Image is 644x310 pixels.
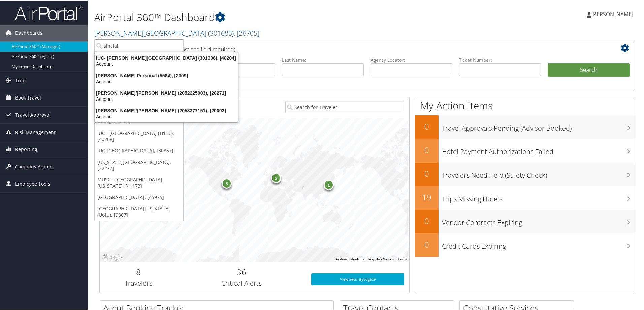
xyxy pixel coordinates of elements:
[15,106,51,123] span: Travel Approval
[95,202,183,220] a: [GEOGRAPHIC_DATA][US_STATE] (UofU), [9807]
[208,28,234,37] span: ( 301685 )
[91,113,242,119] div: Account
[95,173,183,191] a: MUSC - [GEOGRAPHIC_DATA][US_STATE], [41173]
[222,178,232,188] div: 5
[415,115,635,138] a: 0Travel Approvals Pending (Advisor Booked)
[368,257,394,260] span: Map data ©2025
[95,127,183,144] a: IUC - [GEOGRAPHIC_DATA] (Tri- C), [40208]
[15,24,42,41] span: Dashboards
[15,123,56,140] span: Risk Management
[182,265,301,277] h2: 36
[415,167,439,179] h2: 0
[415,120,439,132] h2: 0
[15,4,82,20] img: airportal-logo.png
[91,78,242,84] div: Account
[459,56,541,63] label: Ticket Number:
[285,100,404,113] input: Search for Traveler
[15,158,53,174] span: Company Admin
[95,144,183,156] a: IUC-[GEOGRAPHIC_DATA], [30357]
[587,3,640,24] a: [PERSON_NAME]
[105,278,172,287] h3: Travelers
[442,190,635,203] h3: Trips Missing Hotels
[415,215,439,226] h2: 0
[91,60,242,66] div: Account
[442,119,635,132] h3: Travel Approvals Pending (Advisor Booked)
[95,39,183,51] input: Search Accounts
[234,28,259,37] span: , [ 26705 ]
[15,89,41,106] span: Book Travel
[91,95,242,102] div: Account
[442,143,635,156] h3: Hotel Payment Authorizations Failed
[591,10,633,17] span: [PERSON_NAME]
[415,186,635,209] a: 19Trips Missing Hotels
[95,191,183,202] a: [GEOGRAPHIC_DATA], [45975]
[398,257,407,260] a: Terms (opens in new tab)
[323,179,333,189] div: 1
[182,278,301,287] h3: Critical Alerts
[171,45,235,52] span: (at least one field required)
[95,156,183,173] a: [US_STATE][GEOGRAPHIC_DATA], [32277]
[91,89,242,95] div: [PERSON_NAME]/[PERSON_NAME] (2052225003), [20271]
[311,273,404,285] a: View SecurityLogic®
[91,54,242,60] div: IUC- [PERSON_NAME][GEOGRAPHIC_DATA] (301606), [40204]
[415,191,439,202] h2: 19
[105,265,172,277] h2: 8
[335,256,364,261] button: Keyboard shortcuts
[94,28,259,37] a: [PERSON_NAME][GEOGRAPHIC_DATA]
[15,140,37,157] span: Reporting
[415,209,635,233] a: 0Vendor Contracts Expiring
[415,238,439,250] h2: 0
[101,252,124,261] a: Open this area in Google Maps (opens a new window)
[271,172,281,182] div: 2
[442,237,635,250] h3: Credit Cards Expiring
[442,214,635,227] h3: Vendor Contracts Expiring
[105,42,585,53] h2: Airtinerary Lookup
[415,138,635,162] a: 0Hotel Payment Authorizations Failed
[442,167,635,179] h3: Travelers Need Help (Safety Check)
[282,56,364,63] label: Last Name:
[94,9,458,24] h1: AirPortal 360™ Dashboard
[415,144,439,155] h2: 0
[415,233,635,256] a: 0Credit Cards Expiring
[548,63,630,76] button: Search
[15,72,27,88] span: Trips
[415,162,635,186] a: 0Travelers Need Help (Safety Check)
[91,72,242,78] div: [PERSON_NAME] Personal (5584), [2309]
[371,56,452,63] label: Agency Locator:
[415,98,635,112] h1: My Action Items
[15,175,50,192] span: Employee Tools
[101,252,124,261] img: Google
[91,107,242,113] div: [PERSON_NAME]/[PERSON_NAME] (2058377151), [20093]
